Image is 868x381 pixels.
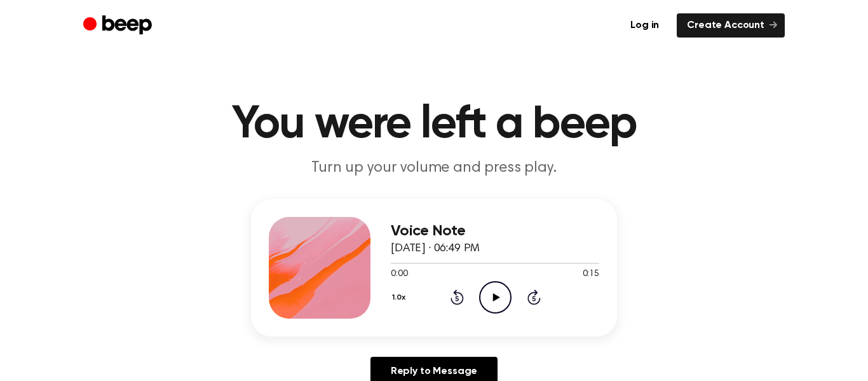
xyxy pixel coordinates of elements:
a: Create Account [677,13,785,38]
button: 1.0x [391,287,410,308]
span: [DATE] · 06:49 PM [391,243,480,254]
h1: You were left a beep [109,102,759,148]
span: 0:00 [391,268,407,281]
a: Beep [83,13,155,38]
h3: Voice Note [391,223,599,240]
a: Log in [620,13,669,38]
p: Turn up your volume and press play. [190,158,678,179]
span: 0:15 [583,268,599,281]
